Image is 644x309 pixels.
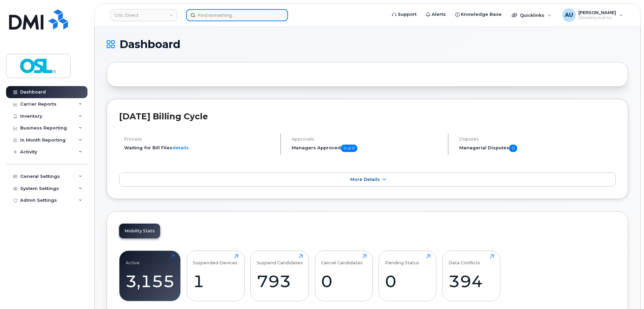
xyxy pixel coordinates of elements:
h4: Process [124,137,275,142]
a: details [172,145,189,150]
div: Suspended Devices [193,254,238,265]
a: Data Conflicts394 [449,254,494,297]
div: Data Conflicts [449,254,480,265]
div: 394 [449,271,494,291]
a: Pending Status0 [385,254,430,297]
h5: Managerial Disputes [459,145,616,152]
a: Active3,155 [126,254,175,297]
span: More Details [350,177,380,182]
a: Suspend Candidates793 [257,254,303,297]
span: Dashboard [119,39,180,49]
div: 0 [385,271,430,291]
div: 1 [193,271,238,291]
div: 0 [321,271,366,291]
a: Cancel Candidates0 [321,254,366,297]
div: Pending Status [385,254,419,265]
h4: Disputes [459,137,616,142]
li: Waiting for Bill Files [124,145,275,151]
h4: Approvals [292,137,442,142]
span: 0 [509,145,517,152]
div: 793 [257,271,303,291]
h5: Managers Approved [292,145,442,152]
a: Suspended Devices1 [193,254,238,297]
div: Suspend Candidates [257,254,303,265]
div: Cancel Candidates [321,254,363,265]
div: Active [126,254,140,265]
span: 0 of 0 [341,145,357,152]
h2: [DATE] Billing Cycle [119,111,616,121]
div: 3,155 [126,271,175,291]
